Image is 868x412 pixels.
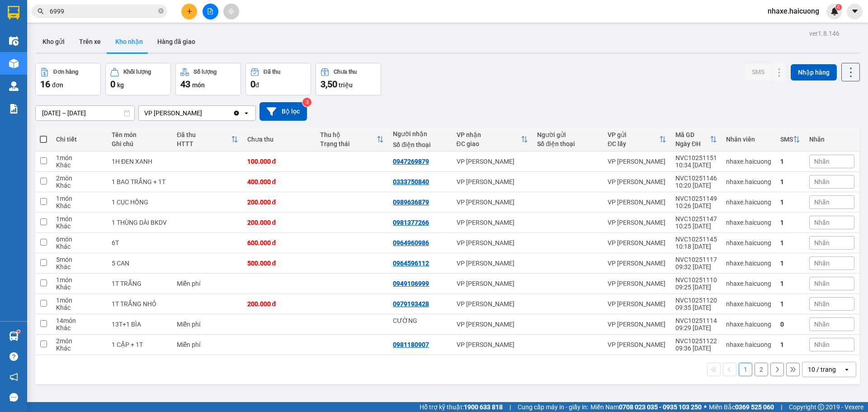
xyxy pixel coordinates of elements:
[316,128,388,152] th: Toggle SortBy
[457,131,521,138] div: VP nhận
[233,109,240,117] svg: Clear value
[56,243,103,250] div: Khác
[675,337,717,345] div: NVC10251122
[675,195,717,202] div: NVC10251149
[420,402,503,412] span: Hỗ trợ kỹ thuật:
[780,260,800,267] div: 1
[675,243,717,250] div: 10:18 [DATE]
[9,331,19,341] img: warehouse-icon
[780,136,793,143] div: SMS
[755,363,768,376] button: 2
[814,260,830,267] span: Nhãn
[726,199,771,206] div: nhaxe.haicuong
[704,405,707,409] span: ⚪️
[320,140,377,147] div: Trạng thái
[393,239,429,246] div: 0964960986
[320,131,377,138] div: Thu hộ
[780,219,800,226] div: 1
[9,81,19,91] img: warehouse-icon
[35,31,72,52] button: Kho gửi
[847,4,863,19] button: caret-down
[537,131,599,138] div: Người gửi
[172,128,243,152] th: Toggle SortBy
[207,8,213,14] span: file-add
[8,6,19,19] img: logo-vxr
[675,297,717,304] div: NVC10251120
[814,300,830,308] span: Nhãn
[17,330,20,333] sup: 1
[56,161,103,169] div: Khác
[457,260,528,267] div: VP [PERSON_NAME]
[608,260,666,267] div: VP [PERSON_NAME]
[180,79,190,90] span: 43
[457,158,528,165] div: VP [PERSON_NAME]
[243,109,250,117] svg: open
[56,236,103,243] div: 6 món
[457,341,528,348] div: VP [PERSON_NAME]
[112,260,168,267] div: 5 CAN
[250,79,255,90] span: 0
[112,178,168,185] div: 1 BAO TRẮNG + 1T
[56,324,103,331] div: Khác
[144,109,202,118] div: VP [PERSON_NAME]
[302,98,311,107] sup: 3
[608,131,659,138] div: VP gửi
[177,341,238,348] div: Miễn phí
[203,109,204,118] input: Selected VP Nguyễn Văn Cừ.
[186,8,193,14] span: plus
[255,81,259,89] span: đ
[72,31,108,52] button: Trên xe
[608,158,666,165] div: VP [PERSON_NAME]
[36,106,134,120] input: Select a date range.
[780,239,800,246] div: 1
[334,69,357,75] div: Chưa thu
[675,202,717,209] div: 10:26 [DATE]
[112,280,168,287] div: 1T TRẮNG
[608,280,666,287] div: VP [PERSON_NAME]
[112,158,168,165] div: 1H ĐEN XANH
[56,317,103,324] div: 14 món
[608,239,666,246] div: VP [PERSON_NAME]
[56,154,103,161] div: 1 món
[56,256,103,263] div: 5 món
[117,81,124,89] span: kg
[457,239,528,246] div: VP [PERSON_NAME]
[339,81,353,89] span: triệu
[830,7,839,15] img: icon-new-feature
[108,31,150,52] button: Kho nhận
[393,219,429,226] div: 0981377266
[9,373,18,381] span: notification
[675,317,717,324] div: NVC10251114
[56,304,103,311] div: Khác
[247,300,311,308] div: 200.000 đ
[316,63,381,95] button: Chưa thu3,50 triệu
[780,321,800,328] div: 0
[818,404,824,410] span: copyright
[675,215,717,223] div: NVC10251147
[814,341,830,348] span: Nhãn
[675,131,710,138] div: Mã GD
[177,140,231,147] div: HTTT
[393,141,447,148] div: Số điện thoại
[56,276,103,284] div: 1 món
[671,128,722,152] th: Toggle SortBy
[608,178,666,185] div: VP [PERSON_NAME]
[247,260,311,267] div: 500.000 đ
[40,79,50,90] span: 16
[177,321,238,328] div: Miễn phí
[843,366,850,373] svg: open
[675,236,717,243] div: NVC10251145
[56,215,103,223] div: 1 món
[393,300,429,308] div: 0979193428
[726,178,771,185] div: nhaxe.haicuong
[809,136,854,143] div: Nhãn
[590,402,702,412] span: Miền Nam
[814,158,830,165] span: Nhãn
[52,81,63,89] span: đơn
[814,280,830,287] span: Nhãn
[814,178,830,185] span: Nhãn
[158,7,164,16] span: close-circle
[457,280,528,287] div: VP [PERSON_NAME]
[457,199,528,206] div: VP [PERSON_NAME]
[709,402,774,412] span: Miền Bắc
